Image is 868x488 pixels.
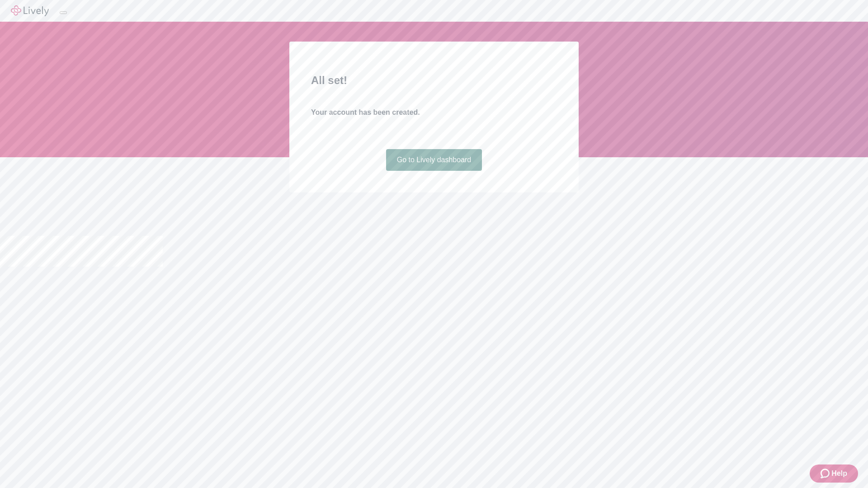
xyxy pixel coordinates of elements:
[311,107,557,118] h4: Your account has been created.
[821,468,831,479] svg: Zendesk support icon
[386,149,482,171] a: Go to Lively dashboard
[60,11,67,14] button: Log out
[311,72,557,89] h2: All set!
[11,5,49,16] img: Lively
[831,468,847,479] span: Help
[810,465,858,483] button: Zendesk support iconHelp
